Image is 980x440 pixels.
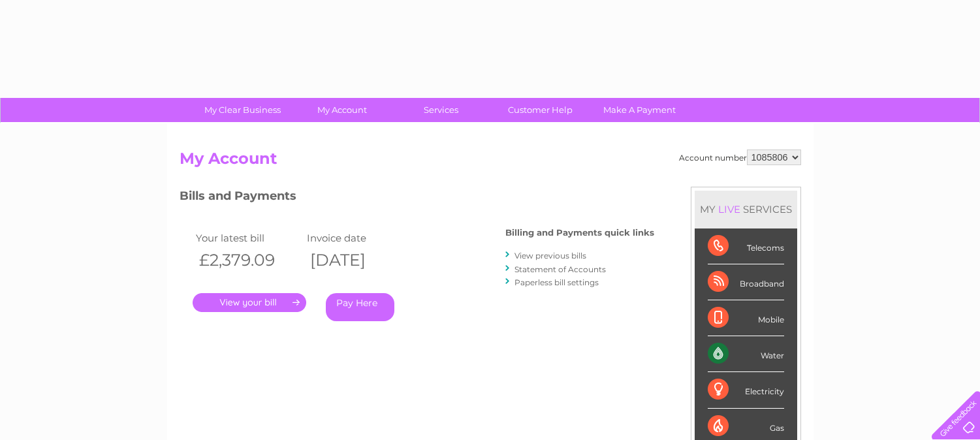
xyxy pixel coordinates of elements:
[486,98,594,122] a: Customer Help
[180,187,654,210] h3: Bills and Payments
[514,264,606,274] a: Statement of Accounts
[586,98,693,122] a: Make A Payment
[708,264,784,300] div: Broadband
[708,372,784,408] div: Electricity
[189,98,296,122] a: My Clear Business
[326,293,394,321] a: Pay Here
[708,228,784,264] div: Telecoms
[708,336,784,372] div: Water
[288,98,396,122] a: My Account
[679,149,801,165] div: Account number
[514,277,599,287] a: Paperless bill settings
[387,98,495,122] a: Services
[505,228,654,238] h4: Billing and Payments quick links
[514,251,586,260] a: View previous bills
[304,229,415,247] td: Invoice date
[695,191,797,228] div: MY SERVICES
[716,203,743,215] div: LIVE
[180,149,801,174] h2: My Account
[708,300,784,336] div: Mobile
[193,247,304,274] th: £2,379.09
[304,247,415,274] th: [DATE]
[193,293,306,312] a: .
[193,229,304,247] td: Your latest bill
